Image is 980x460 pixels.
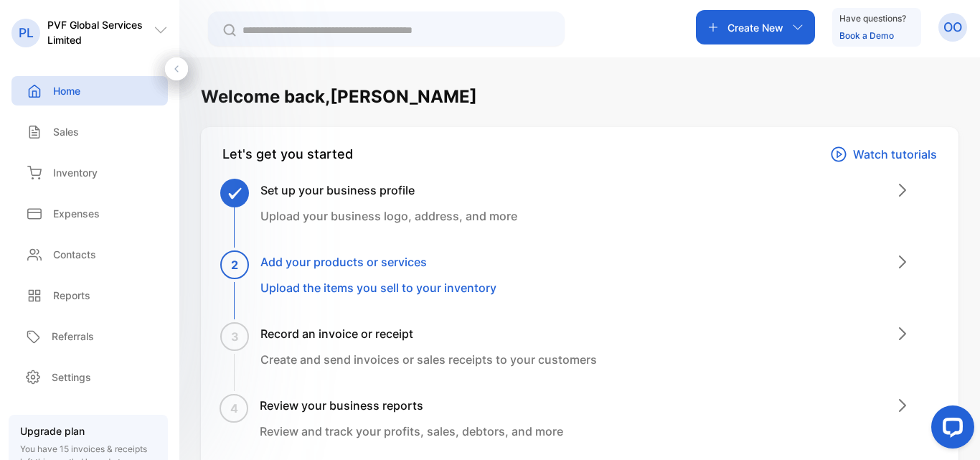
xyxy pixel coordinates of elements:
[260,253,496,271] h3: Add your products or services
[53,83,80,98] p: Home
[53,247,96,262] p: Contacts
[19,24,34,42] p: PL
[222,144,353,164] div: Let's get you started
[938,10,967,44] button: OO
[231,328,239,345] span: 3
[830,144,937,164] a: Watch tutorials
[53,165,98,180] p: Inventory
[260,325,597,342] h3: Record an invoice or receipt
[260,423,563,440] p: Review and track your profits, sales, debtors, and more
[53,288,90,303] p: Reports
[47,17,154,47] p: PVF Global Services Limited
[52,370,91,385] p: Settings
[201,84,477,110] h1: Welcome back, [PERSON_NAME]
[727,20,783,35] p: Create New
[260,279,496,296] p: Upload the items you sell to your inventory
[696,10,815,44] button: Create New
[231,256,238,273] span: 2
[230,400,238,417] span: 4
[260,351,597,368] p: Create and send invoices or sales receipts to your customers
[260,182,517,199] h3: Set up your business profile
[52,329,94,344] p: Referrals
[853,146,937,163] p: Watch tutorials
[20,423,156,438] p: Upgrade plan
[53,124,79,139] p: Sales
[839,11,906,26] p: Have questions?
[260,207,517,225] p: Upload your business logo, address, and more
[53,206,100,221] p: Expenses
[260,397,563,414] h3: Review your business reports
[920,400,980,460] iframe: LiveChat chat widget
[839,30,894,41] a: Book a Demo
[943,18,962,37] p: OO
